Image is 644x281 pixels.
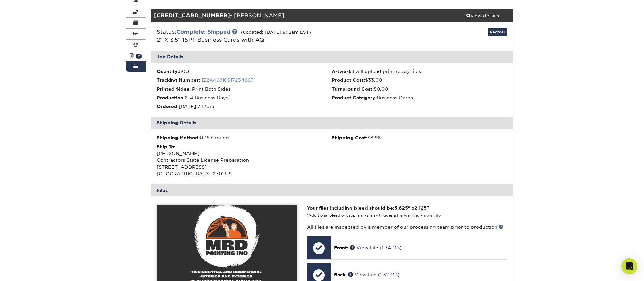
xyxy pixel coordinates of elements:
p: All files are inspected by a member of our processing team prior to production. [307,224,507,230]
strong: Shipping Method: [157,135,200,140]
span: Print Both Sides [192,86,231,92]
a: view details [452,9,513,22]
a: Complete: Shipped [176,29,230,35]
div: Status: [152,28,392,44]
a: 2" X 3.5" 16PT Business Cards with AQ [157,37,264,43]
strong: Tracking Number: [157,77,200,83]
a: 1Z2A46810317254663 [201,77,254,83]
strong: Printed Sides: [157,86,191,92]
li: [DATE] 7:12pm [157,103,332,110]
span: 2 [136,54,142,59]
span: 2.125 [414,205,427,211]
div: view details [452,12,513,19]
div: Job Details [151,51,513,63]
div: [PERSON_NAME] Contractors State License Preparation [STREET_ADDRESS] [GEOGRAPHIC_DATA]-2701 US [157,143,332,177]
strong: Product Cost: [332,77,365,83]
small: (updated: [DATE] 9:12am EST) [241,30,311,35]
span: 3.625 [394,205,408,211]
div: $8.96 [332,134,507,141]
strong: [CREDIT_CARD_NUMBER] [154,12,230,19]
strong: Quantity: [157,69,179,74]
span: Back: [334,272,347,277]
strong: Ship To: [157,144,175,149]
small: *Additional bleed or crop marks may trigger a file warning – [307,213,441,218]
li: 500 [157,68,332,75]
li: Business Cards [332,94,507,101]
div: Open Intercom Messenger [621,258,637,274]
div: Shipping Details [151,117,513,129]
strong: Your files including bleed should be: " x " [307,205,429,211]
strong: Artwork: [332,69,353,74]
a: Reorder [488,28,507,36]
a: more info [423,213,441,218]
li: 2-4 Business Days [157,94,332,101]
div: Files [151,184,513,196]
div: UPS Ground [157,134,332,141]
span: Front: [334,245,348,250]
li: $0.00 [332,86,507,92]
strong: Product Category: [332,95,377,100]
li: I will upload print ready files. [332,68,507,75]
a: 2 [126,50,146,61]
strong: Shipping Cost: [332,135,367,140]
strong: Production: [157,95,185,100]
strong: Ordered: [157,104,179,109]
div: - [PERSON_NAME] [151,9,452,22]
a: View File (1.32 MB) [348,272,400,277]
li: $33.00 [332,77,507,83]
a: View File (1.34 MB) [350,245,402,250]
strong: Turnaround Cost: [332,86,374,92]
